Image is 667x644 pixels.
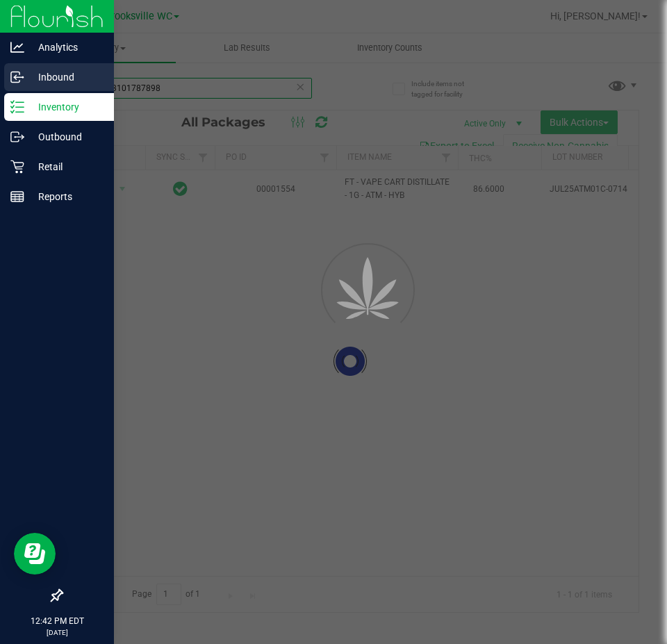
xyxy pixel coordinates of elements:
inline-svg: Inventory [10,100,24,114]
inline-svg: Inbound [10,70,24,84]
inline-svg: Outbound [10,130,24,144]
p: Inventory [24,99,108,115]
inline-svg: Reports [10,190,24,204]
p: Outbound [24,129,108,145]
p: Reports [24,188,108,205]
inline-svg: Analytics [10,40,24,54]
inline-svg: Retail [10,160,24,174]
p: Inbound [24,69,108,85]
p: 12:42 PM EDT [6,615,108,627]
p: Retail [24,158,108,175]
p: [DATE] [6,627,108,638]
p: Analytics [24,39,108,56]
iframe: Resource center [14,533,56,575]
